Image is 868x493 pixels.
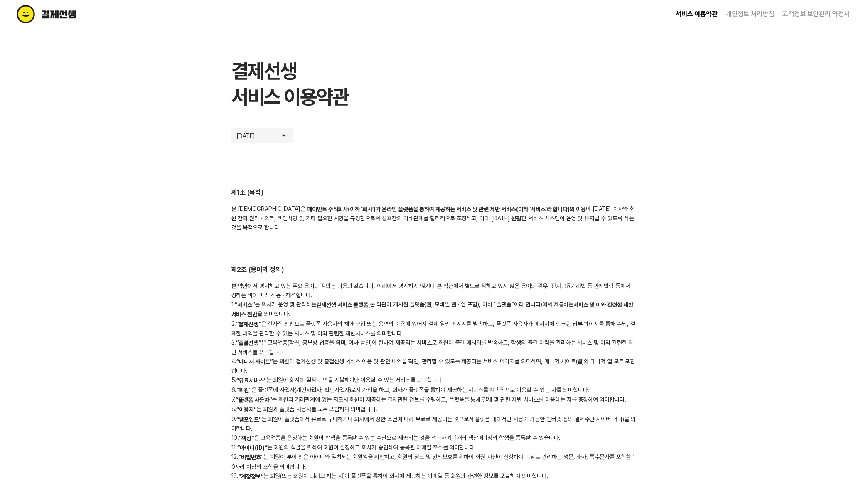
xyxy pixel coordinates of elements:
[231,128,293,143] button: [DATE]
[782,10,850,18] a: 고객정보 보안관리 약정서
[239,454,263,461] b: “비밀번호”
[236,387,251,394] b: “회원”
[726,10,774,18] a: 개인정보 처리방침
[316,301,369,308] b: 결제선생 서비스 플랫폼
[236,397,272,403] b: “플랫폼 사용자”
[231,188,637,197] h2: 제1조 (목적)
[239,473,263,480] b: “계정정보”
[239,435,254,441] b: “책상”
[236,407,256,413] b: “이용자”
[236,416,261,423] b: “쌤포인트”
[236,131,261,140] p: [DATE]
[235,301,255,308] b: “서비스”
[236,358,273,365] b: “매니저 사이트”
[280,131,288,140] img: arrow icon
[231,265,637,275] h2: 제2조 (용어의 정의)
[231,301,633,318] b: 서비스 및 이와 관련한 제반 서비스 전반
[236,340,261,346] b: “출결선생”
[231,204,637,232] div: 본 [DEMOGRAPHIC_DATA]은 에 [DATE] 회사와 회원 간의 권리 · 의무, 책임사항 및 기타 필요한 사항을 규정함으로써 상호간의 이해관계를 합리적으로 조정하고,...
[676,10,718,18] a: 서비스 이용약관
[237,444,267,451] b: “아이디(ID)”
[307,206,586,212] b: 페이민트 주식회사(이하 ‘회사’)가 온라인 플랫폼을 통하여 제공하는 서비스 및 관련 제반 서비스(이하 ‘서비스’라 합니다)의 이용
[231,58,637,110] h1: 결제선생 서비스 이용약관
[236,377,266,384] b: “유료서비스”
[231,281,637,481] div: 본 약관에서 명시하고 있는 주요 용어의 정의는 다음과 같습니다. 아래에서 명시하지 않거나 본 약관에서 별도로 정하고 있지 않은 용어의 경우, 전자금융거래법 등 관계법령 등에서...
[236,321,261,328] b: “결제선생”
[17,5,112,23] img: terms logo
